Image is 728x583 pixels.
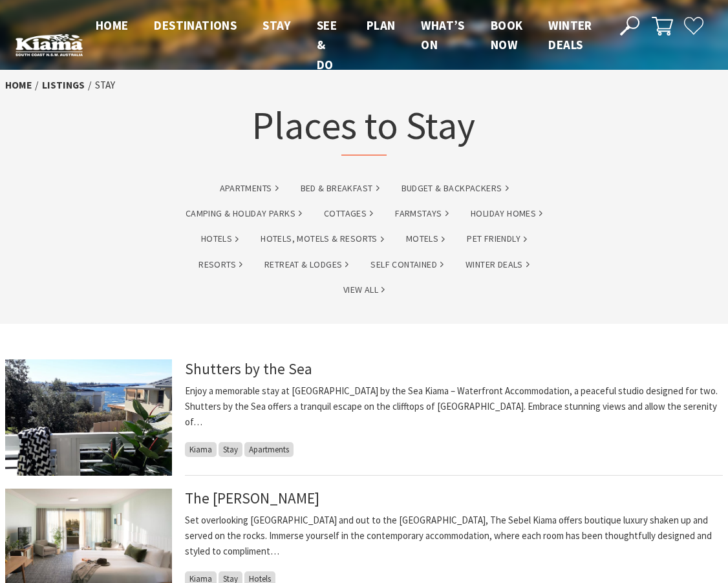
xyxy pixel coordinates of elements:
[301,181,380,196] a: Bed & Breakfast
[395,206,449,221] a: Farmstays
[16,34,83,57] img: Kiama Logo
[264,257,348,272] a: Retreat & Lodges
[421,17,464,52] span: What’s On
[471,206,542,221] a: Holiday Homes
[198,257,242,272] a: Resorts
[548,17,592,52] span: Winter Deals
[5,359,172,476] img: Sparkling sea views from the deck to the light house at Shutters by the Sea
[467,231,527,246] a: Pet Friendly
[185,442,217,457] span: Kiama
[244,442,294,457] span: Apartments
[466,257,530,272] a: Winter Deals
[324,206,373,221] a: Cottages
[185,383,723,429] p: Enjoy a memorable stay at [GEOGRAPHIC_DATA] by the Sea Kiama – Waterfront Accommodation, a peacef...
[317,17,337,72] span: See & Do
[220,181,279,196] a: Apartments
[83,16,605,74] nav: Main Menu
[343,282,385,297] a: View All
[252,100,475,156] h1: Places to Stay
[96,17,129,33] span: Home
[262,17,291,33] span: Stay
[370,257,444,272] a: Self Contained
[185,359,312,378] a: Shutters by the Sea
[261,231,384,246] a: Hotels, Motels & Resorts
[201,231,239,246] a: Hotels
[154,17,237,33] span: Destinations
[185,489,319,507] a: The [PERSON_NAME]
[491,17,523,52] span: Book now
[219,442,242,457] span: Stay
[185,513,723,558] p: Set overlooking [GEOGRAPHIC_DATA] and out to the [GEOGRAPHIC_DATA], The Sebel Kiama offers boutiq...
[406,231,445,246] a: Motels
[367,17,396,33] span: Plan
[401,181,509,196] a: Budget & backpackers
[186,206,302,221] a: Camping & Holiday Parks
